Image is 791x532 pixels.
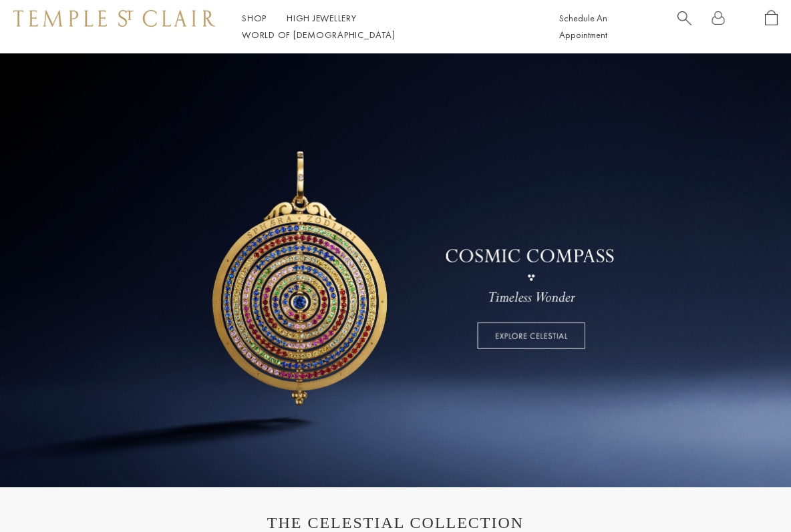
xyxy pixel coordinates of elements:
img: Temple St. Clair [13,10,215,26]
a: High JewelleryHigh Jewellery [287,12,357,24]
nav: Main navigation [242,10,529,43]
a: Open Shopping Bag [765,10,778,43]
a: Search [677,10,691,43]
a: Schedule An Appointment [559,12,607,41]
h1: THE CELESTIAL COLLECTION [53,514,738,532]
a: ShopShop [242,12,267,24]
a: World of [DEMOGRAPHIC_DATA]World of [DEMOGRAPHIC_DATA] [242,29,395,41]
